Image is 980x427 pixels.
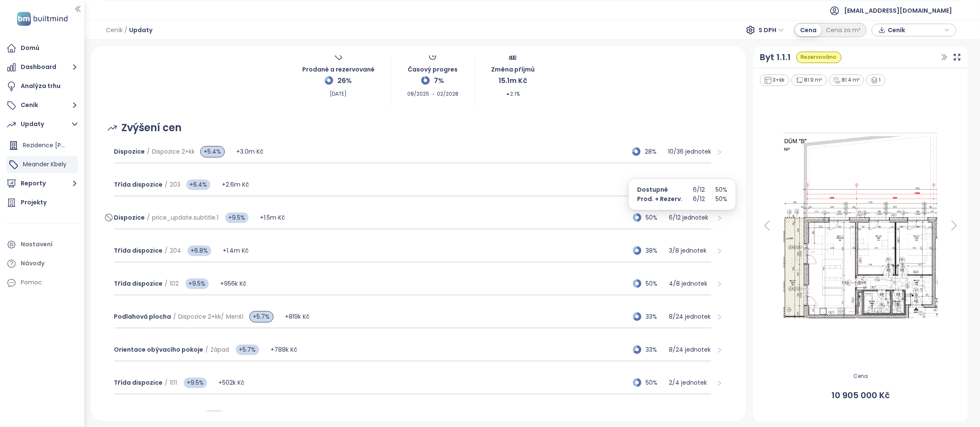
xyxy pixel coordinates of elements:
span: / [165,246,168,255]
span: / [124,22,127,38]
button: Updaty [4,116,80,133]
span: / [206,345,209,354]
img: Floor plan [774,130,947,321]
span: 50% [646,213,664,222]
span: +3.0m Kč [236,147,263,156]
span: 28% [645,147,663,156]
span: Prodané a rezervované [302,61,375,74]
span: +6.8% [188,245,211,256]
p: 10 / 36 jednotek [668,147,711,156]
span: / [165,180,168,189]
span: Západ [211,345,229,354]
span: Dispozice [114,147,145,156]
span: / [147,147,150,156]
span: 33% [646,345,664,354]
p: 6 / 12 jednotek [669,213,711,222]
div: 3+kk [760,74,790,86]
span: Dispozice 2+kk [152,147,195,156]
span: caret-up [506,92,510,96]
span: +502k Kč [218,378,244,387]
span: Třída dispozice [114,378,163,387]
span: Orientace obývacího pokoje [114,345,204,354]
div: Cena [795,24,821,36]
span: Dispozice 2+kk [179,312,221,321]
div: Updaty [21,119,44,129]
span: 101 [170,378,177,387]
span: 203 [170,180,181,189]
p: 4 / 8 jednotek [669,279,711,288]
span: Ceník [888,24,942,36]
span: +1.5m Kč [260,213,285,222]
p: Prod. + Rezerv. [637,194,682,204]
button: Reporty [4,175,80,192]
span: right [716,248,723,254]
span: +5.7% [249,311,273,322]
span: Updaty [129,22,152,38]
span: Časový progres [408,61,458,74]
div: Domů [21,43,39,53]
a: Domů [4,40,80,57]
div: Pomoc [4,274,80,291]
div: Analýza trhu [21,81,61,91]
p: 8 / 24 jednotek [669,312,711,321]
a: Návody [4,255,80,272]
span: Meander Kbely [23,160,66,168]
div: 1 [866,74,886,86]
span: right [716,281,723,287]
span: 204 [170,246,182,255]
span: S DPH [759,24,784,36]
a: Projekty [4,194,80,211]
p: 6 / 36 jednotek [669,411,711,420]
span: 15.1m Kč [499,75,527,86]
span: +9.5% [185,278,209,289]
span: Třída dispozice [114,246,163,255]
p: 2 / 4 jednotek [669,378,711,387]
span: Dispozice [114,213,145,222]
span: / [165,378,168,387]
p: 50% [715,185,727,194]
span: / [221,312,224,321]
span: right [716,215,723,221]
a: Byt 1.1.1 [760,51,791,64]
p: 8 / 24 jednotek [669,345,711,354]
span: / [165,279,168,288]
span: Zvýšení cen [122,120,182,136]
span: 50% [646,378,664,387]
span: Třída dispozice [114,279,163,288]
span: 50% [646,279,664,288]
div: Pomoc [21,277,42,288]
button: Dashboard [4,59,80,76]
span: 102 [170,279,179,288]
span: +956k Kč [220,279,246,288]
span: price_update.subtitle.1 [152,213,219,222]
span: 17% [646,411,664,420]
div: 81.9 m² [791,74,827,86]
span: +2.6m Kč [222,180,249,189]
div: Meander Kbely [6,156,78,173]
span: Rezidence [PERSON_NAME] [23,141,102,149]
div: 81.4 m² [829,74,864,86]
span: 2.1% [506,86,520,98]
p: 3 / 8 jednotek [669,246,711,255]
span: right [716,347,723,353]
span: +5.7% [236,344,259,355]
div: Rezidence [PERSON_NAME] [6,137,78,154]
span: 7% [434,75,444,86]
span: [DATE] [330,86,347,98]
span: 08/2025 → 02/2028 [407,86,458,98]
span: / [174,312,177,321]
span: Podlahová plocha [114,312,171,321]
span: Cena [759,372,963,380]
span: Menší [226,312,244,321]
p: 6 / 12 [693,185,705,194]
span: +9.5% [184,377,207,388]
span: +6.4% [186,179,210,190]
a: Analýza trhu [4,78,80,95]
span: +819k Kč [285,312,309,321]
p: Dostupné [637,185,682,194]
span: right [716,314,723,320]
span: right [716,380,723,386]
